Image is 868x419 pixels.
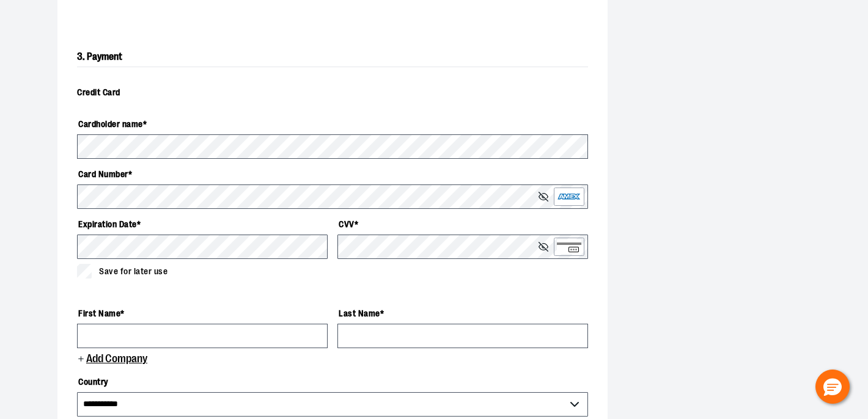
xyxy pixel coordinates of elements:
[77,353,328,366] button: Add Company
[77,264,92,279] input: Save for later use
[77,371,588,392] label: Country
[337,303,588,324] label: Last Name *
[815,370,850,404] button: Hello, have a question? Let’s chat.
[337,214,588,235] label: CVV *
[85,353,147,365] span: Add Company
[99,265,167,278] span: Save for later use
[77,87,120,97] span: Credit Card
[77,114,588,134] label: Cardholder name *
[77,214,328,235] label: Expiration Date *
[77,303,328,324] label: First Name *
[77,164,588,184] label: Card Number *
[77,47,588,67] h2: 3. Payment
